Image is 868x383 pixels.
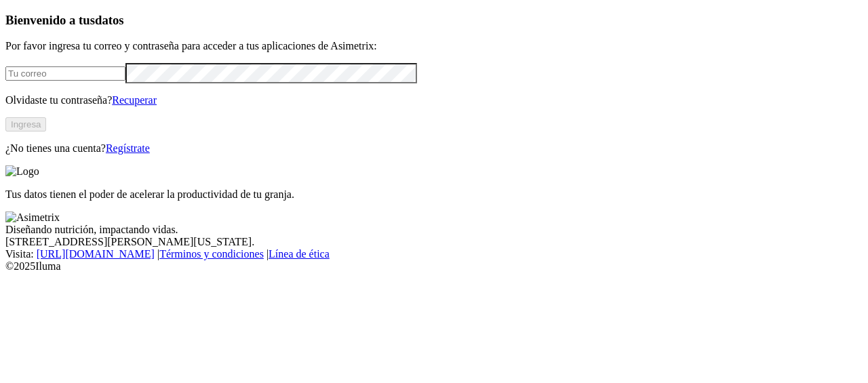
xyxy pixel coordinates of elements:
[112,94,157,106] a: Recuperar
[5,260,863,273] div: © 2025 Iluma
[95,13,124,27] span: datos
[159,248,264,260] a: Términos y condiciones
[5,94,863,106] p: Olvidaste tu contraseña?
[5,188,863,201] p: Tus datos tienen el poder de acelerar la productividad de tu granja.
[5,236,863,248] div: [STREET_ADDRESS][PERSON_NAME][US_STATE].
[5,66,125,81] input: Tu correo
[5,224,863,236] div: Diseñando nutrición, impactando vidas.
[106,142,150,154] a: Regístrate
[5,13,863,28] h3: Bienvenido a tus
[5,40,863,52] p: Por favor ingresa tu correo y contraseña para acceder a tus aplicaciones de Asimetrix:
[5,211,60,224] img: Asimetrix
[5,248,863,260] div: Visita : | |
[5,117,46,132] button: Ingresa
[37,248,155,260] a: [URL][DOMAIN_NAME]
[5,142,863,155] p: ¿No tienes una cuenta?
[269,248,330,260] a: Línea de ética
[5,165,39,178] img: Logo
